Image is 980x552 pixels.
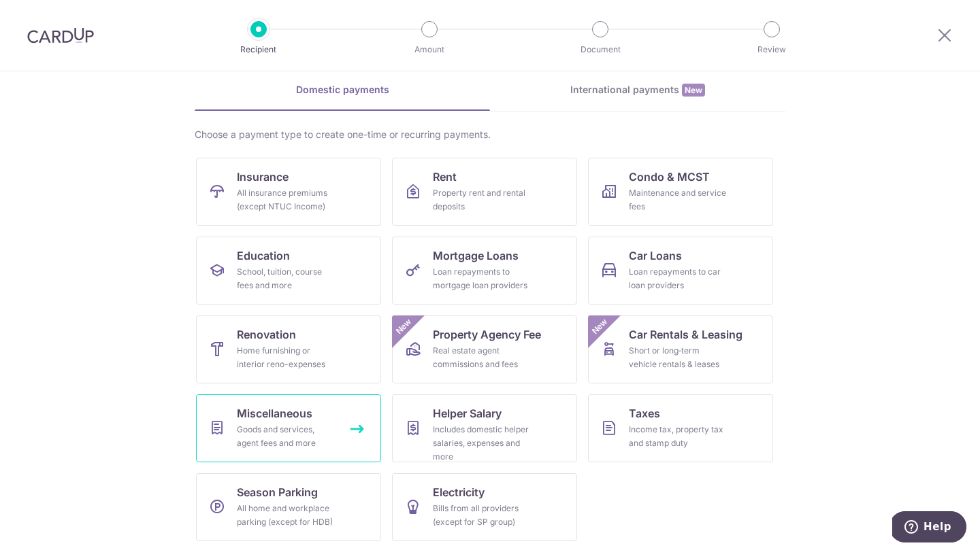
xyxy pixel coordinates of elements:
span: Miscellaneous [237,405,312,421]
div: Maintenance and service fees [629,186,727,213]
span: Condo & MCST [629,169,710,185]
div: Loan repayments to mortgage loan providers [433,265,531,292]
p: Recipient [208,43,309,56]
span: Help [31,10,59,22]
div: Bills from all providers (except for SP group) [433,502,531,529]
a: ElectricityBills from all providers (except for SP group) [392,473,577,541]
span: Mortgage Loans [433,247,519,264]
span: Car Rentals & Leasing [629,326,742,343]
a: Mortgage LoansLoan repayments to mortgage loan providers [392,237,577,305]
span: Taxes [629,405,660,421]
div: Includes domestic helper salaries, expenses and more [433,423,531,464]
a: Property Agency FeeReal estate agent commissions and feesNew [392,315,577,383]
div: Domestic payments [195,83,490,97]
span: Helper Salary [433,405,502,421]
span: Insurance [237,169,289,185]
a: TaxesIncome tax, property tax and stamp duty [588,394,773,462]
a: Condo & MCSTMaintenance and service fees [588,158,773,226]
img: CardUp [27,27,94,44]
div: International payments [490,83,785,97]
div: All insurance premiums (except NTUC Income) [237,186,335,213]
span: Car Loans [629,247,682,264]
p: Document [550,43,651,56]
a: InsuranceAll insurance premiums (except NTUC Income) [196,158,381,226]
span: Education [237,247,290,264]
a: Car LoansLoan repayments to car loan providers [588,237,773,305]
span: Rent [433,169,457,185]
div: All home and workplace parking (except for HDB) [237,502,335,529]
span: New [393,315,415,338]
a: RentProperty rent and rental deposits [392,158,577,226]
a: EducationSchool, tuition, course fees and more [196,237,381,305]
a: RenovationHome furnishing or interior reno-expenses [196,315,381,383]
div: Home furnishing or interior reno-expenses [237,344,335,371]
div: Loan repayments to car loan providers [629,265,727,292]
span: New [682,84,705,97]
span: Season Parking [237,484,318,500]
span: New [589,315,611,338]
div: Property rent and rental deposits [433,186,531,213]
iframe: Opens a widget where you can find more information [892,511,966,545]
a: MiscellaneousGoods and services, agent fees and more [196,394,381,462]
div: Real estate agent commissions and fees [433,344,531,371]
span: Electricity [433,484,485,500]
div: Goods and services, agent fees and more [237,423,335,450]
div: Short or long‑term vehicle rentals & leases [629,344,727,371]
a: Helper SalaryIncludes domestic helper salaries, expenses and more [392,394,577,462]
p: Review [721,43,822,56]
a: Car Rentals & LeasingShort or long‑term vehicle rentals & leasesNew [588,315,773,383]
span: Property Agency Fee [433,326,541,343]
a: Season ParkingAll home and workplace parking (except for HDB) [196,473,381,541]
span: Renovation [237,326,296,343]
div: Choose a payment type to create one-time or recurring payments. [195,128,785,141]
div: School, tuition, course fees and more [237,265,335,292]
div: Income tax, property tax and stamp duty [629,423,727,450]
p: Amount [379,43,480,56]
